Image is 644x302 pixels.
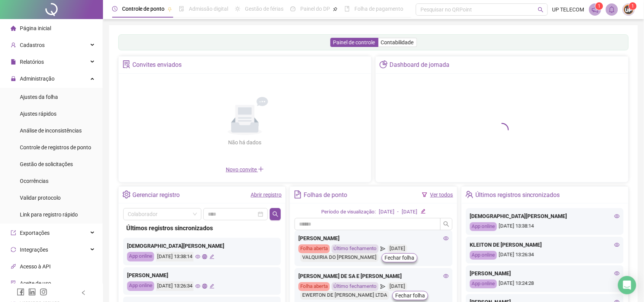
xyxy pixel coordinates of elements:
[202,254,207,259] span: global
[388,244,407,253] div: [DATE]
[332,282,378,291] div: Último fechamento
[126,223,278,233] div: Últimos registros sincronizados
[20,195,61,201] span: Validar protocolo
[552,5,584,14] span: UP TELECOM
[11,247,16,252] span: sync
[470,279,497,288] div: App online
[494,122,510,137] span: loading
[202,284,207,289] span: global
[598,3,601,9] span: 1
[20,161,73,167] span: Gestão de solicitações
[210,138,280,147] div: Não há dados
[443,221,449,227] span: search
[304,189,348,202] div: Folhas de ponto
[465,191,473,199] span: team
[615,242,620,247] span: eye
[20,212,78,218] span: Link para registro rápido
[596,2,603,10] sup: 1
[20,111,56,117] span: Ajustes rápidos
[615,213,620,219] span: eye
[195,254,200,259] span: eye
[298,272,448,280] div: [PERSON_NAME] DE SA E [PERSON_NAME]
[609,6,615,13] span: bell
[11,76,16,81] span: lock
[132,189,180,202] div: Gerenciar registro
[321,208,376,216] div: Período de visualização:
[209,254,214,259] span: edit
[430,192,453,198] a: Ver todos
[11,281,16,286] span: audit
[333,7,338,11] span: pushpin
[20,263,51,270] span: Acesso à API
[443,273,449,279] span: eye
[226,166,264,173] span: Novo convite
[380,60,388,68] span: pie-chart
[189,6,228,12] span: Admissão digital
[17,288,24,296] span: facebook
[195,284,200,289] span: eye
[298,282,330,291] div: Folha aberta
[127,242,277,250] div: [DEMOGRAPHIC_DATA][PERSON_NAME]
[475,189,560,202] div: Últimos registros sincronizados
[379,208,394,216] div: [DATE]
[112,6,118,11] span: clock-circle
[538,7,544,13] span: search
[258,166,264,172] span: plus
[618,276,636,294] div: Open Intercom Messenger
[470,222,497,231] div: App online
[294,191,302,199] span: file-text
[122,191,130,199] span: setting
[398,208,399,216] div: -
[251,192,282,198] a: Abrir registro
[20,128,82,134] span: Análise de inconsistências
[470,269,620,278] div: [PERSON_NAME]
[632,3,634,9] span: 1
[20,144,91,150] span: Controle de registros de ponto
[380,282,385,291] span: send
[20,59,44,65] span: Relatórios
[11,264,16,269] span: api
[167,7,172,11] span: pushpin
[127,252,154,262] div: App online
[615,271,620,276] span: eye
[470,279,620,288] div: [DATE] 13:24:28
[354,6,403,12] span: Folha de pagamento
[179,6,184,11] span: file-done
[235,6,240,11] span: sun
[127,281,154,291] div: App online
[300,291,389,300] div: EWERTON DE [PERSON_NAME] LTDA
[11,26,16,31] span: home
[298,234,448,242] div: [PERSON_NAME]
[122,6,164,12] span: Controle de ponto
[127,271,277,279] div: [PERSON_NAME]
[20,247,48,253] span: Integrações
[11,230,16,236] span: export
[470,251,620,260] div: [DATE] 13:26:34
[20,25,51,31] span: Página inicial
[470,241,620,249] div: KLEITON DE [PERSON_NAME]
[28,288,36,296] span: linkedin
[40,288,47,296] span: instagram
[385,254,414,262] span: Fechar folha
[11,59,16,65] span: file
[395,291,425,300] span: Fechar folha
[592,6,599,13] span: notification
[623,4,634,15] img: 3892
[81,290,86,296] span: left
[156,281,193,291] div: [DATE] 13:26:34
[388,282,407,291] div: [DATE]
[298,244,330,253] div: Folha aberta
[470,212,620,220] div: [DEMOGRAPHIC_DATA][PERSON_NAME]
[20,178,48,184] span: Ocorrências
[402,208,418,216] div: [DATE]
[443,236,449,241] span: eye
[300,253,378,262] div: VALQUIRIA DO [PERSON_NAME]
[332,244,378,253] div: Último fechamento
[156,252,193,262] div: [DATE] 13:38:14
[209,284,214,289] span: edit
[20,42,45,48] span: Cadastros
[333,39,375,45] span: Painel de controle
[132,58,182,71] div: Convites enviados
[122,60,130,68] span: solution
[382,253,417,262] button: Fechar folha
